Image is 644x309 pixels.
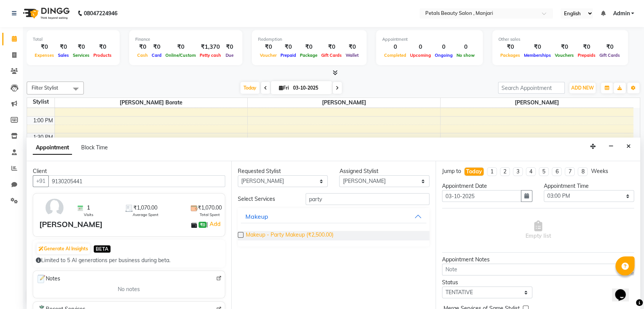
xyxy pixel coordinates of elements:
span: ₹0 [199,222,207,228]
a: Add [208,219,221,229]
span: Wallet [344,53,360,58]
span: BETA [94,245,111,253]
div: ₹0 [598,43,622,51]
span: Prepaids [576,53,598,58]
span: Visits [84,212,93,218]
input: Search by service name [306,193,430,205]
div: 0 [382,43,408,51]
span: Filter Stylist [32,85,58,91]
li: 5 [539,167,549,176]
input: yyyy-mm-dd [442,190,521,202]
div: Makeup [245,212,268,221]
div: ₹0 [576,43,598,51]
b: 08047224946 [84,3,117,24]
div: Requested Stylist [238,167,328,175]
div: ₹0 [522,43,553,51]
div: Appointment Notes [442,256,634,264]
span: ₹1,070.00 [198,204,222,212]
div: ₹0 [56,43,71,51]
button: ADD NEW [569,83,596,93]
img: avatar [43,197,66,219]
span: Services [71,53,91,58]
div: [PERSON_NAME] [39,219,103,230]
div: Limited to 5 AI generations per business during beta. [36,256,222,264]
div: ₹1,370 [198,43,223,51]
li: 2 [500,167,510,176]
span: Gift Cards [598,53,622,58]
span: Memberships [522,53,553,58]
div: ₹0 [135,43,150,51]
div: ₹0 [298,43,319,51]
div: Redemption [258,36,360,43]
span: Cash [135,53,150,58]
button: Makeup [241,210,427,223]
span: Vouchers [553,53,576,58]
img: logo [19,3,72,24]
div: Appointment Time [544,182,634,190]
div: Total [33,36,114,43]
li: 7 [565,167,575,176]
span: [PERSON_NAME] Borate [55,98,247,107]
div: ₹0 [91,43,114,51]
span: Prepaid [279,53,298,58]
div: ₹0 [279,43,298,51]
span: Due [224,53,235,58]
li: 3 [513,167,523,176]
div: ₹0 [553,43,576,51]
span: Sales [56,53,71,58]
span: No notes [118,285,140,293]
div: 0 [455,43,477,51]
div: ₹0 [150,43,163,51]
div: Jump to [442,167,461,175]
span: Notes [36,274,60,284]
div: Client [33,167,225,175]
span: Expenses [33,53,56,58]
span: [PERSON_NAME] [248,98,440,107]
button: Generate AI Insights [37,243,90,254]
span: ₹1,070.00 [133,204,157,212]
div: ₹0 [71,43,91,51]
span: Petty cash [198,53,223,58]
span: | [207,219,221,229]
span: Makeup - Party Makeup (₹2,500.00) [246,231,333,240]
span: Online/Custom [163,53,198,58]
span: Package [298,53,319,58]
div: Weeks [591,167,608,175]
li: 1 [487,167,497,176]
button: Close [623,141,634,152]
div: ₹0 [319,43,344,51]
div: 0 [433,43,455,51]
div: ₹0 [33,43,56,51]
div: ₹0 [344,43,360,51]
div: Select Services [232,195,300,203]
span: Card [150,53,163,58]
input: Search by Name/Mobile/Email/Code [48,175,225,187]
div: ₹0 [163,43,198,51]
div: Assigned Stylist [339,167,429,175]
input: 2025-10-03 [291,82,329,94]
div: Other sales [498,36,622,43]
li: 4 [526,167,536,176]
span: Upcoming [408,53,433,58]
div: ₹0 [223,43,236,51]
div: 1:30 PM [32,133,54,141]
button: +91 [33,175,49,187]
span: [PERSON_NAME] [441,98,633,107]
span: Appointment [33,141,72,155]
div: Stylist [27,98,54,106]
span: Block Time [81,144,108,151]
input: Search Appointment [498,82,565,94]
div: 1:00 PM [32,117,54,125]
span: Gift Cards [319,53,344,58]
span: Today [240,82,260,94]
span: No show [455,53,477,58]
div: 0 [408,43,433,51]
div: Appointment Date [442,182,532,190]
div: Appointment [382,36,477,43]
span: Products [91,53,114,58]
li: 8 [578,167,588,176]
span: ADD NEW [571,85,594,91]
span: Completed [382,53,408,58]
div: ₹0 [498,43,522,51]
div: Status [442,279,532,287]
